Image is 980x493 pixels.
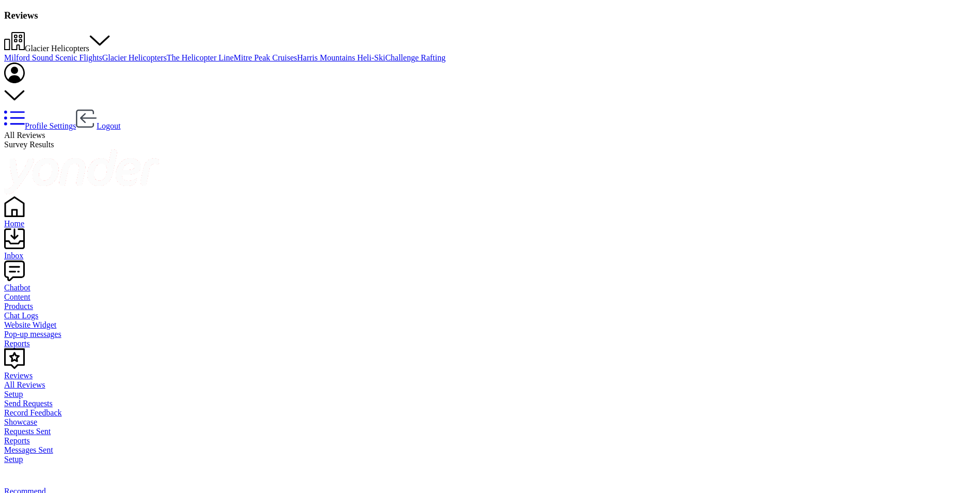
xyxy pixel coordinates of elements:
a: The Helicopter Line [167,53,234,62]
a: Chat Logs [4,311,976,320]
span: All Reviews [4,131,45,140]
div: Chatbot [4,283,976,292]
span: Glacier Helicopters [25,44,89,53]
a: Setup [4,455,976,464]
h3: Reviews [4,10,976,21]
a: Challenge Rafting [385,53,446,62]
div: Reviews [4,371,976,380]
div: Inbox [4,251,976,260]
a: Send Requests [4,399,976,408]
a: Inbox [4,242,976,260]
a: Chatbot [4,274,976,292]
a: Profile Settings [4,121,76,130]
div: Home [4,219,976,228]
img: yonder-white-logo.png [4,149,159,194]
a: All Reviews [4,380,976,390]
a: Content [4,292,976,302]
a: Reports [4,436,976,445]
a: Requests Sent [4,427,976,436]
a: Reports [4,339,976,348]
a: Pop-up messages [4,330,976,339]
a: Home [4,210,976,228]
a: Showcase [4,418,976,427]
a: Website Widget [4,320,976,330]
a: Logout [76,121,120,130]
a: Setup [4,390,976,399]
span: Survey Results [4,140,54,149]
a: Record Feedback [4,408,976,418]
a: Harris Mountains Heli-Ski [297,53,385,62]
a: Reviews [4,362,976,380]
a: Messages Sent [4,445,976,455]
a: Milford Sound Scenic Flights [4,53,102,62]
a: Glacier Helicopters [102,53,167,62]
a: Mitre Peak Cruises [234,53,297,62]
a: Products [4,302,976,311]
